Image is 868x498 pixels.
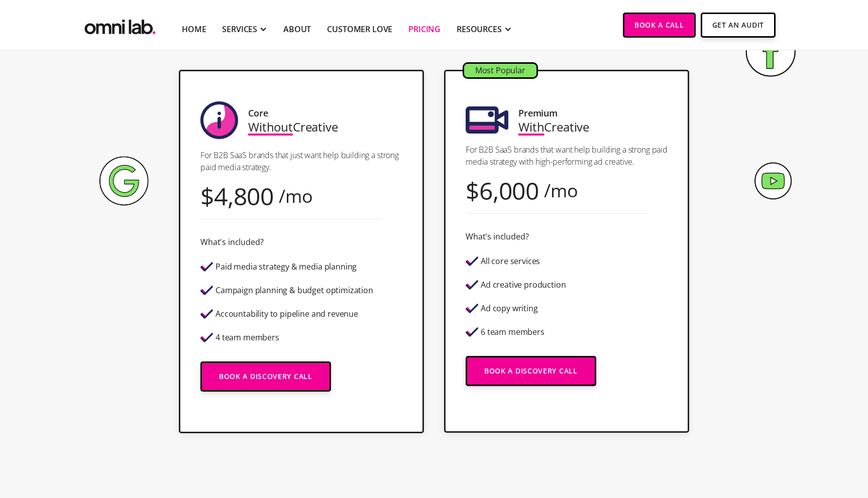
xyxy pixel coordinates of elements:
[215,286,373,295] div: Campaign planning & budget optimization
[623,13,696,38] a: Book a Call
[200,189,214,203] div: $
[518,120,589,134] div: Creative
[248,106,268,120] div: Core
[248,118,293,135] span: Without
[518,118,544,135] span: With
[518,106,558,120] div: Premium
[481,304,538,313] div: Ad copy writing
[466,230,528,243] div: What's included?
[182,23,206,35] a: Home
[466,184,479,197] div: $
[215,263,357,271] div: Paid media strategy & media planning
[481,328,545,336] div: 6 team members
[701,13,776,38] a: Get An Audit
[215,310,358,318] div: Accountability to pipeline and revenue
[82,13,158,37] a: home
[279,189,313,203] div: /mo
[464,64,536,77] div: Most Popular
[200,361,331,392] a: Book a Discovery Call
[544,184,578,197] div: /mo
[481,257,540,266] div: All core services
[466,356,596,386] a: Book a Discovery Call
[687,382,868,498] iframe: Chat Widget
[222,23,257,35] div: SERVICES
[248,120,338,134] div: Creative
[481,281,566,289] div: Ad creative production
[200,235,263,249] div: What's included?
[215,333,279,342] div: 4 team members
[214,189,274,203] div: 4,800
[466,144,668,168] p: For B2B SaaS brands that want help building a strong paid media strategy with high-performing ad ...
[283,23,311,35] a: About
[457,23,502,35] div: RESOURCES
[200,149,402,173] p: For B2B SaaS brands that just want help building a strong paid media strategy.
[82,13,158,37] img: Omni Lab: B2B SaaS Demand Generation Agency
[327,23,392,35] a: Customer Love
[479,184,539,197] div: 6,000
[408,23,441,35] a: Pricing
